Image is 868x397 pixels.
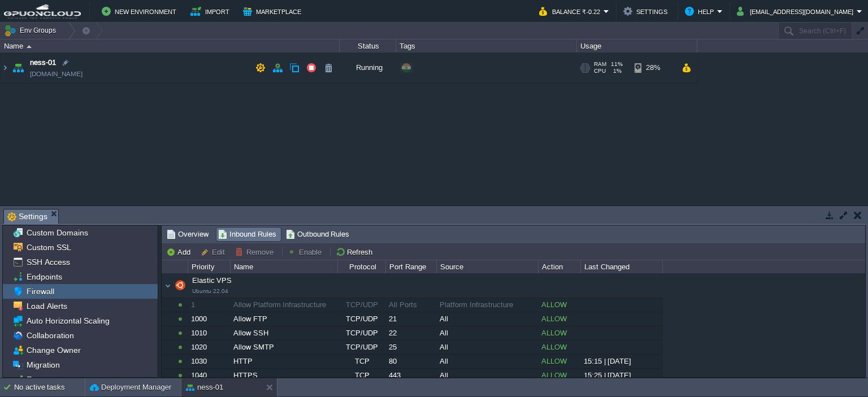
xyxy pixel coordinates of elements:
[14,378,85,396] div: No active tasks
[30,68,83,80] span: [DOMAIN_NAME]
[174,276,232,295] span: Elastic VPS
[539,5,604,18] button: Balance ₹-0.22
[338,369,385,382] div: TCP
[685,5,717,18] button: Help
[201,247,228,257] button: Edit
[338,312,385,326] div: TCP/UDP
[4,5,81,19] img: GPUonCLOUD
[286,228,350,241] span: Outbound Rules
[386,326,436,340] div: 22
[594,68,606,75] span: CPU
[24,330,76,341] a: Collaboration
[231,341,337,354] div: Allow SMTP
[581,355,662,368] div: 15:15 | [DATE]
[188,369,229,382] div: 1040
[24,316,111,326] a: Auto Horizontal Scaling
[243,5,305,18] button: Marketplace
[737,5,857,18] button: [EMAIL_ADDRESS][DOMAIN_NAME]
[338,260,385,273] div: Protocol
[397,40,576,53] div: Tags
[189,260,230,273] div: Priority
[231,312,337,326] div: Allow FTP
[336,247,376,257] button: Refresh
[437,369,537,382] div: All
[437,355,537,368] div: All
[437,312,537,326] div: All
[340,40,396,53] div: Status
[1,40,339,53] div: Name
[188,312,229,326] div: 1000
[231,355,337,368] div: HTTP
[24,345,83,355] a: Change Owner
[581,260,662,273] div: Last Changed
[386,369,436,382] div: 443
[539,312,580,326] div: ALLOW
[386,298,436,312] div: All Ports
[386,355,436,368] div: 80
[437,298,537,312] div: Platform Infrastructure
[30,57,56,68] span: ness-01
[581,369,662,382] div: 15:25 | [DATE]
[288,247,325,257] button: Enable
[218,228,276,241] span: Inbound Rules
[610,68,622,75] span: 1%
[539,326,580,340] div: ALLOW
[623,5,671,18] button: Settings
[24,286,56,296] a: Firewall
[186,382,223,393] button: ness-01
[24,257,72,267] a: SSH Access
[27,45,32,48] img: AMDAwAAAACH5BAEAAAAALAAAAAABAAEAAAICRAEAOw==
[7,210,47,224] span: Settings
[437,260,538,273] div: Source
[231,298,337,312] div: Allow Platform Infrastructure
[231,326,337,340] div: Allow SSH
[1,53,10,83] img: AMDAwAAAACH5BAEAAAAALAAAAAABAAEAAAICRAEAOw==
[386,312,436,326] div: 21
[90,382,171,393] button: Deployment Manager
[24,301,69,311] a: Load Alerts
[386,341,436,354] div: 25
[539,260,580,273] div: Action
[235,247,277,257] button: Remove
[340,53,396,83] div: Running
[24,360,62,370] span: Migration
[4,23,60,38] button: Env Groups
[539,355,580,368] div: ALLOW
[338,355,385,368] div: TCP
[539,298,580,312] div: ALLOW
[635,53,671,83] div: 28%
[437,326,537,340] div: All
[192,288,228,294] span: Ubuntu 22.04
[539,341,580,354] div: ALLOW
[188,326,229,340] div: 1010
[24,374,51,385] a: Export
[338,298,385,312] div: TCP/UDP
[387,260,436,273] div: Port Range
[578,40,697,53] div: Usage
[24,272,64,282] a: Endpoints
[188,341,229,354] div: 1020
[102,5,180,18] button: New Environment
[594,61,606,68] span: RAM
[338,341,385,354] div: TCP/UDP
[539,369,580,382] div: ALLOW
[338,326,385,340] div: TCP/UDP
[166,247,194,257] button: Add
[437,341,537,354] div: All
[24,228,90,238] a: Custom Domains
[167,228,209,241] span: Overview
[611,61,623,68] span: 11%
[190,5,233,18] button: Import
[231,260,337,273] div: Name
[188,355,229,368] div: 1030
[24,242,73,252] a: Custom SSL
